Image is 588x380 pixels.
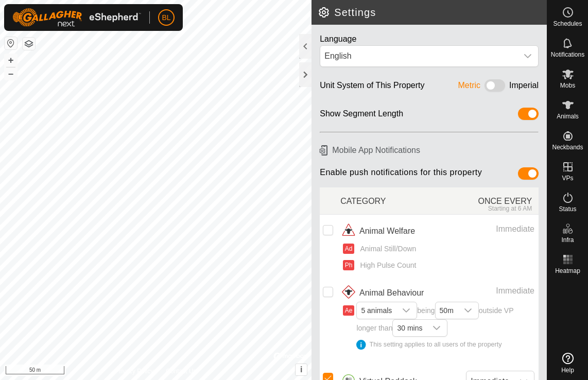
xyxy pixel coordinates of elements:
[509,79,539,95] div: Imperial
[320,79,424,95] div: Unit System of This Property
[340,285,357,301] img: animal behaviour icon
[320,108,403,124] div: Show Segment Length
[458,302,478,319] div: dropdown trigger
[359,287,424,299] span: Animal Behaviour
[343,305,354,316] button: Ae
[162,12,170,23] span: BL
[5,54,17,66] button: +
[436,302,458,319] span: 50m
[5,67,17,80] button: –
[555,268,580,274] span: Heatmap
[324,50,513,62] div: English
[356,260,416,271] span: High Pulse Count
[356,340,534,350] div: This setting applies to all users of the property
[458,79,481,95] div: Metric
[356,244,416,254] span: Animal Still/Down
[340,223,357,239] img: animal welfare icon
[396,302,417,319] div: dropdown trigger
[454,285,534,297] div: Immediate
[561,367,574,373] span: Help
[557,113,579,119] span: Animals
[440,205,532,212] div: Starting at 6 AM
[23,38,35,50] button: Map Layers
[320,46,517,66] span: English
[547,349,588,377] a: Help
[393,320,426,336] span: 30 mins
[562,175,573,181] span: VPs
[343,244,354,254] button: Ad
[560,82,575,89] span: Mobs
[320,33,539,45] div: Language
[551,51,584,58] span: Notifications
[357,302,396,319] span: 5 animals
[316,141,543,159] h6: Mobile App Notifications
[553,21,582,27] span: Schedules
[296,364,307,375] button: i
[166,367,196,376] a: Contact Us
[359,225,415,237] span: Animal Welfare
[440,189,539,212] div: ONCE EVERY
[559,206,576,212] span: Status
[300,365,302,374] span: i
[454,223,534,235] div: Immediate
[115,367,154,376] a: Privacy Policy
[12,8,141,27] img: Gallagher Logo
[561,237,574,243] span: Infra
[356,306,534,350] span: being outside VP longer than
[340,189,439,212] div: CATEGORY
[5,37,17,49] button: Reset Map
[552,144,583,150] span: Neckbands
[517,46,538,66] div: dropdown trigger
[318,6,547,19] h2: Settings
[426,320,447,336] div: dropdown trigger
[320,167,482,183] span: Enable push notifications for this property
[343,260,354,270] button: Ph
